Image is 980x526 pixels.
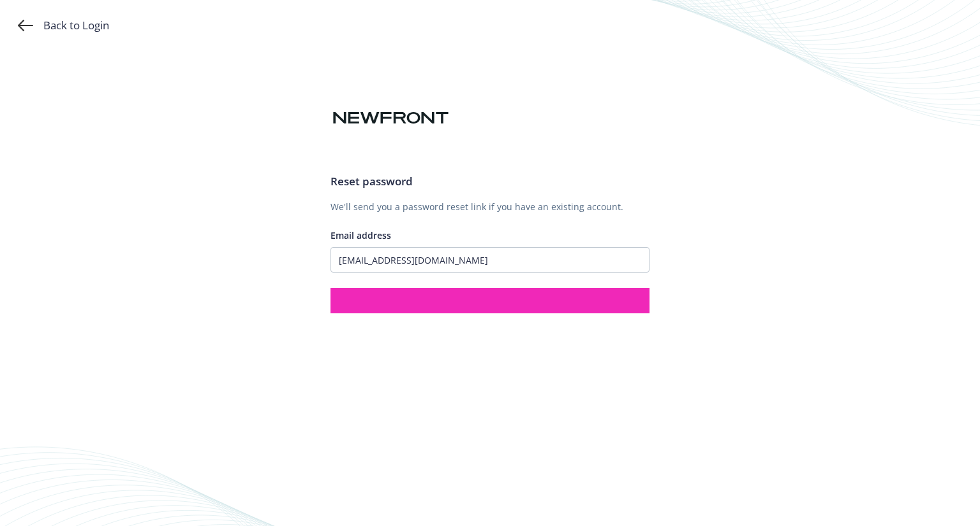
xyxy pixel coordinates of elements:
button: Send password reset instructions [330,288,650,313]
p: We'll send you a password reset link if you have an existing account. [330,200,650,213]
span: Send password reset instructions [417,294,563,306]
span: Email address [330,229,391,241]
img: Newfront logo [330,107,451,129]
h3: Reset password [330,173,650,190]
a: Back to Login [18,18,109,33]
